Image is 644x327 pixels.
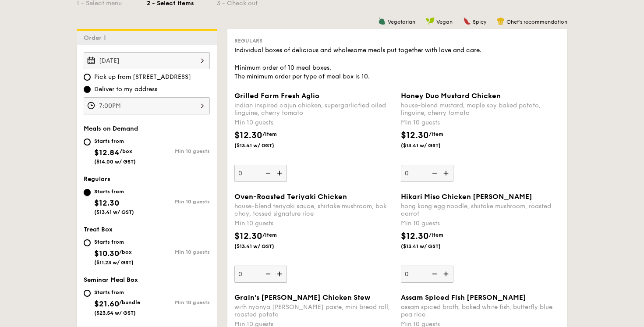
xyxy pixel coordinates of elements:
[401,165,453,182] input: Honey Duo Mustard Chickenhouse-blend mustard, maple soy baked potato, linguine, cherry tomatoMin ...
[401,192,532,201] span: Hikari Miso Chicken [PERSON_NAME]
[427,266,440,282] img: icon-reduce.1d2dbef1.svg
[401,219,560,228] div: Min 10 guests
[401,266,453,283] input: Hikari Miso Chicken [PERSON_NAME]hong kong egg noodle, shiitake mushroom, roasted carrotMin 10 gu...
[147,299,210,306] div: Min 10 guests
[84,226,113,233] span: Treat Box
[506,19,567,25] span: Chef's recommendation
[234,293,370,302] span: Grain's [PERSON_NAME] Chicken Stew
[440,165,453,181] img: icon-add.58712e84.svg
[401,92,501,100] span: Honey Duo Mustard Chicken
[401,130,429,141] span: $12.30
[84,34,110,42] span: Order 1
[84,276,138,284] span: Seminar Meal Box
[234,303,394,318] div: with nyonya [PERSON_NAME] paste, mini bread roll, roasted potato
[84,175,110,183] span: Regulars
[262,232,277,238] span: /item
[497,17,505,25] img: icon-chef-hat.a58ddaea.svg
[401,231,429,242] span: $12.30
[234,102,394,117] div: indian inspired cajun chicken, supergarlicfied oiled linguine, cherry tomato
[94,299,119,309] span: $21.60
[94,159,136,165] span: ($14.00 w/ GST)
[429,232,443,238] span: /item
[427,165,440,181] img: icon-reduce.1d2dbef1.svg
[401,203,560,217] div: hong kong egg noodle, shiitake mushroom, roasted carrot
[262,131,277,137] span: /item
[234,38,262,44] span: Regulars
[94,73,191,82] span: Pick up from [STREET_ADDRESS]
[234,203,394,217] div: house-blend teriyaki sauce, shiitake mushroom, bok choy, tossed signature rice
[401,303,560,318] div: assam spiced broth, baked white fish, butterfly blue pea rice
[378,17,386,25] img: icon-vegetarian.fe4039eb.svg
[94,289,140,296] div: Starts from
[234,46,560,81] div: Individual boxes of delicious and wholesome meals put together with love and care. Minimum order ...
[429,131,443,137] span: /item
[84,74,91,81] input: Pick up from [STREET_ADDRESS]
[401,118,560,127] div: Min 10 guests
[234,243,294,250] span: ($13.41 w/ GST)
[234,92,319,100] span: Grilled Farm Fresh Aglio
[234,118,394,127] div: Min 10 guests
[94,148,120,157] span: $12.84
[84,125,138,132] span: Meals on Demand
[234,142,294,149] span: ($13.41 w/ GST)
[234,266,287,283] input: Oven-Roasted Teriyaki Chickenhouse-blend teriyaki sauce, shiitake mushroom, bok choy, tossed sign...
[94,249,119,258] span: $10.30
[274,266,287,282] img: icon-add.58712e84.svg
[440,266,453,282] img: icon-add.58712e84.svg
[261,165,274,181] img: icon-reduce.1d2dbef1.svg
[234,130,262,141] span: $12.30
[94,85,157,94] span: Deliver to my address
[426,17,435,25] img: icon-vegan.f8ff3823.svg
[119,249,132,255] span: /box
[234,192,347,201] span: Oven-Roasted Teriyaki Chicken
[120,148,132,154] span: /box
[94,209,134,215] span: ($13.41 w/ GST)
[473,19,486,25] span: Spicy
[84,52,210,69] input: Event date
[401,293,526,302] span: Assam Spiced Fish [PERSON_NAME]
[401,243,460,250] span: ($13.41 w/ GST)
[84,239,91,246] input: Starts from$10.30/box($11.23 w/ GST)Min 10 guests
[84,189,91,196] input: Starts from$12.30($13.41 w/ GST)Min 10 guests
[234,231,262,242] span: $12.30
[84,97,210,114] input: Event time
[401,142,460,149] span: ($13.41 w/ GST)
[147,249,210,255] div: Min 10 guests
[94,198,119,208] span: $12.30
[234,165,287,182] input: Grilled Farm Fresh Aglioindian inspired cajun chicken, supergarlicfied oiled linguine, cherry tom...
[84,139,91,146] input: Starts from$12.84/box($14.00 w/ GST)Min 10 guests
[94,188,134,195] div: Starts from
[388,19,415,25] span: Vegetarian
[261,266,274,282] img: icon-reduce.1d2dbef1.svg
[147,148,210,154] div: Min 10 guests
[234,219,394,228] div: Min 10 guests
[94,259,134,266] span: ($11.23 w/ GST)
[94,238,134,245] div: Starts from
[84,290,91,297] input: Starts from$21.60/bundle($23.54 w/ GST)Min 10 guests
[274,165,287,181] img: icon-add.58712e84.svg
[147,199,210,205] div: Min 10 guests
[94,310,136,316] span: ($23.54 w/ GST)
[84,86,91,93] input: Deliver to my address
[436,19,453,25] span: Vegan
[94,138,136,145] div: Starts from
[401,102,560,117] div: house-blend mustard, maple soy baked potato, linguine, cherry tomato
[119,299,140,306] span: /bundle
[463,17,471,25] img: icon-spicy.37a8142b.svg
